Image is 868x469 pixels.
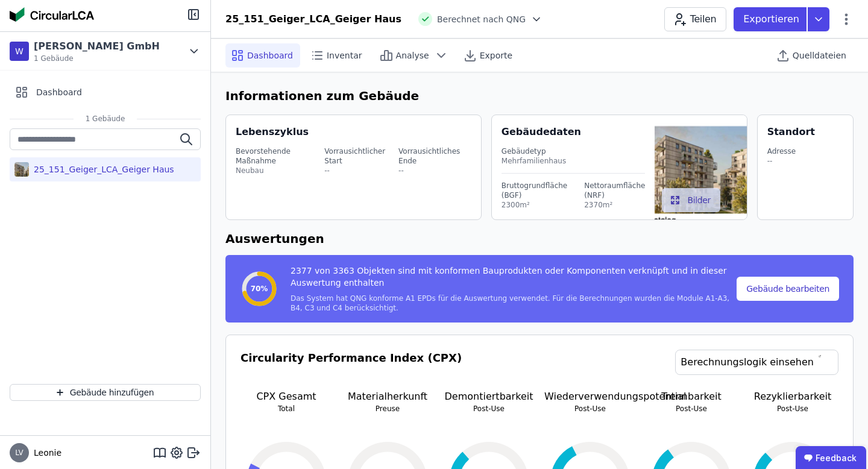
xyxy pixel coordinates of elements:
[225,12,401,27] div: 25_151_Geiger_LCA_Geiger Haus
[480,49,512,61] span: Exporte
[291,265,734,294] div: 2377 von 3363 Objekten sind mit konformen Bauprodukten oder Komponenten verknüpft und in dieser A...
[443,404,535,414] p: Post-Use
[743,12,802,27] p: Exportieren
[443,389,535,404] p: Demontiertbarkeit
[584,200,645,210] div: 2370m²
[767,156,796,166] div: --
[342,404,433,414] p: Preuse
[767,146,796,156] div: Adresse
[14,160,29,179] img: 25_151_Geiger_LCA_Geiger Haus
[225,230,854,248] h6: Auswertungen
[747,389,838,404] p: Rezyklierbarkeit
[544,404,636,414] p: Post-Use
[29,163,174,175] div: 25_151_Geiger_LCA_Geiger Haus
[241,404,332,414] p: Total
[34,39,160,54] div: [PERSON_NAME] GmbH
[502,156,646,166] div: Mehrfamilienhaus
[747,404,838,414] p: Post-Use
[437,13,526,25] span: Berechnet nach QNG
[646,389,737,404] p: Trennbarkeit
[36,86,82,98] span: Dashboard
[10,384,201,401] button: Gebäude hinzufügen
[74,114,137,124] span: 1 Gebäude
[251,284,268,294] span: 70%
[236,125,309,139] div: Lebenszyklus
[342,389,433,404] p: Materialherkunft
[10,42,29,61] div: W
[236,146,322,166] div: Bevorstehende Maßnahme
[664,7,726,31] button: Teilen
[241,389,332,404] p: CPX Gesamt
[291,294,734,313] div: Das System hat QNG konforme A1 EPDs für die Auswertung verwendet. Für die Berechnungen wurden die...
[247,49,293,61] span: Dashboard
[502,146,646,156] div: Gebäudetyp
[646,404,737,414] p: Post-Use
[324,146,396,166] div: Vorrausichtlicher Start
[29,447,61,459] span: Leonie
[236,166,322,175] div: Neubau
[398,146,471,166] div: Vorrausichtliches Ende
[396,49,429,61] span: Analyse
[10,7,94,22] img: Concular
[327,49,362,61] span: Inventar
[15,449,24,456] span: LV
[502,200,567,210] div: 2300m²
[502,125,655,139] div: Gebäudedaten
[584,181,645,200] div: Nettoraumfläche (NRF)
[502,181,567,200] div: Bruttogrundfläche (BGF)
[793,49,846,61] span: Quelldateien
[398,166,471,175] div: --
[34,54,160,63] span: 1 Gebäude
[662,188,720,212] button: Bilder
[544,389,636,404] p: Wiederverwendungspotential
[241,350,462,389] h3: Circularity Performance Index (CPX)
[767,125,815,139] div: Standort
[225,87,854,105] h6: Informationen zum Gebäude
[324,166,396,175] div: --
[737,277,839,301] button: Gebäude bearbeiten
[675,350,838,375] a: Berechnungslogik einsehen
